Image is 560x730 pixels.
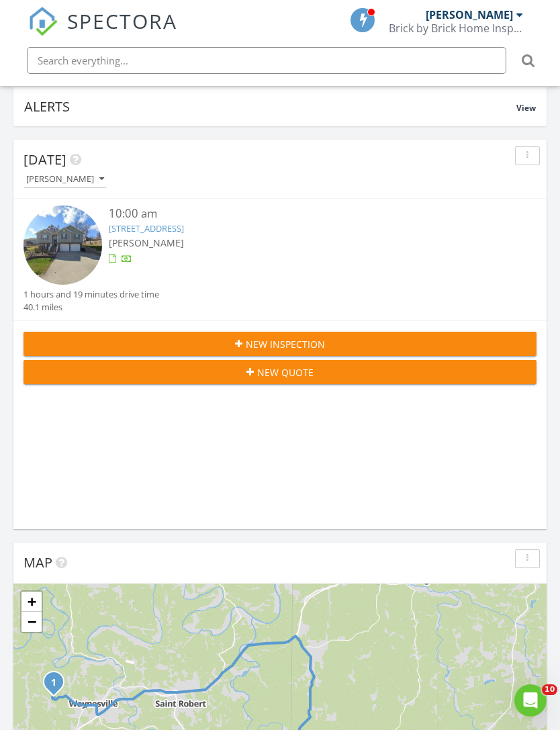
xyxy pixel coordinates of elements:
[28,7,58,36] img: The Best Home Inspection Software - Spectora
[542,684,557,695] span: 10
[516,102,536,113] span: View
[51,678,56,688] i: 1
[389,21,523,35] div: Brick by Brick Home Inspections, LLC
[27,47,506,74] input: Search everything...
[24,150,66,169] span: [DATE]
[54,682,62,690] div: 23529 Restore Rd , Waynesville, MO 65583
[109,206,494,222] div: 10:00 am
[24,553,52,572] span: Map
[257,365,314,379] span: New Quote
[21,612,42,632] a: Zoom out
[426,8,513,21] div: [PERSON_NAME]
[24,206,536,314] a: 10:00 am [STREET_ADDRESS] [PERSON_NAME] 1 hours and 19 minutes drive time 40.1 miles
[67,7,177,35] span: SPECTORA
[514,684,547,717] iframe: Intercom live chat
[109,236,184,249] span: [PERSON_NAME]
[21,592,42,612] a: Zoom in
[28,18,177,46] a: SPECTORA
[26,175,104,184] div: [PERSON_NAME]
[24,206,102,284] img: streetview
[24,301,159,314] div: 40.1 miles
[24,171,107,189] button: [PERSON_NAME]
[246,337,325,351] span: New Inspection
[24,332,536,356] button: New Inspection
[109,222,184,234] a: [STREET_ADDRESS]
[24,97,516,116] div: Alerts
[24,288,159,301] div: 1 hours and 19 minutes drive time
[24,360,536,384] button: New Quote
